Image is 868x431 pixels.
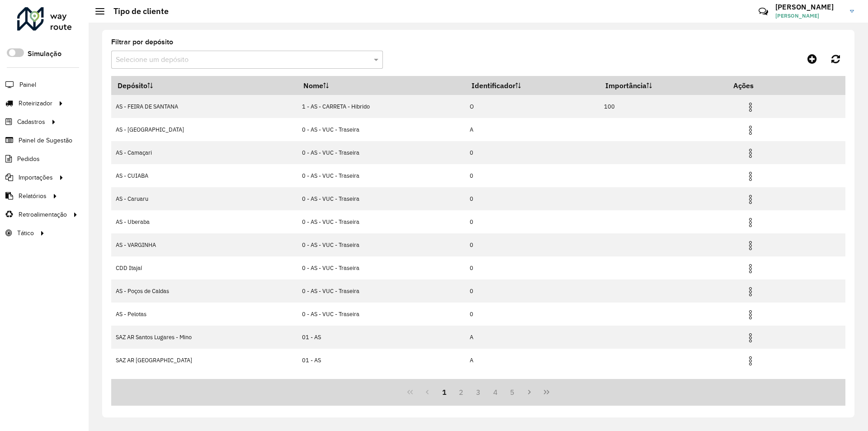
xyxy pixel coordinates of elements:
td: AS - FEIRA DE SANTANA [111,95,297,118]
td: AS - Camaçari [111,141,297,164]
th: Importância [599,76,727,95]
span: Painel de Sugestão [19,136,72,145]
td: 0 - AS - VUC - Traseira [297,233,465,256]
span: Retroalimentação [19,210,67,219]
td: SAZ AR Santos Lugares - Mino [111,326,297,349]
td: 0 - AS - VUC - Traseira [297,210,465,233]
td: A [465,326,599,349]
td: 0 - AS - VUC - Traseira [297,303,465,326]
h2: Tipo de cliente [104,6,169,16]
td: A [465,118,599,141]
td: O [465,95,599,118]
button: Last Page [538,384,555,401]
span: Cadastros [17,117,45,127]
td: AS - Uberaba [111,210,297,233]
td: 0 [465,303,599,326]
th: Depósito [111,76,297,95]
th: Ações [727,76,781,95]
td: 0 - AS - VUC - Traseira [297,164,465,187]
span: [PERSON_NAME] [775,12,843,20]
td: 0 - AS - VUC - Traseira [297,141,465,164]
td: 0 - AS - VUC - Traseira [297,256,465,279]
td: 0 [465,210,599,233]
span: Importações [19,173,53,182]
label: Filtrar por depósito [111,37,173,47]
td: 0 [465,164,599,187]
td: AS - Caruaru [111,187,297,210]
td: 0 - AS - VUC - Traseira [297,118,465,141]
span: Relatórios [19,191,47,201]
td: 0 - AS - VUC - Traseira [297,279,465,303]
span: Painel [19,80,36,90]
button: 1 [436,384,453,401]
a: Contato Rápido [754,2,773,21]
td: 0 [465,141,599,164]
td: SAZ AR [GEOGRAPHIC_DATA] [111,349,297,372]
th: Identificador [465,76,599,95]
label: Simulação [28,48,61,59]
span: Roteirizador [19,99,52,108]
td: 01 - AS [297,349,465,372]
td: AS - CUIABA [111,164,297,187]
td: 100 [599,95,727,118]
td: 01 - AS [297,326,465,349]
h3: [PERSON_NAME] [775,3,843,11]
button: 3 [470,384,487,401]
td: AS - Poços de Caldas [111,279,297,303]
td: 0 - AS - VUC - Traseira [297,187,465,210]
button: Next Page [521,384,538,401]
td: A [465,349,599,372]
button: 5 [504,384,521,401]
button: 4 [487,384,504,401]
td: 0 [465,279,599,303]
td: 0 [465,233,599,256]
td: AS - Pelotas [111,303,297,326]
td: AS - VARGINHA [111,233,297,256]
td: CDD Itajaí [111,256,297,279]
td: 0 [465,256,599,279]
td: 0 [465,187,599,210]
th: Nome [297,76,465,95]
span: Pedidos [17,154,40,164]
td: 1 - AS - CARRETA - Hibrido [297,95,465,118]
button: 2 [453,384,470,401]
span: Tático [17,228,34,238]
td: AS - [GEOGRAPHIC_DATA] [111,118,297,141]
